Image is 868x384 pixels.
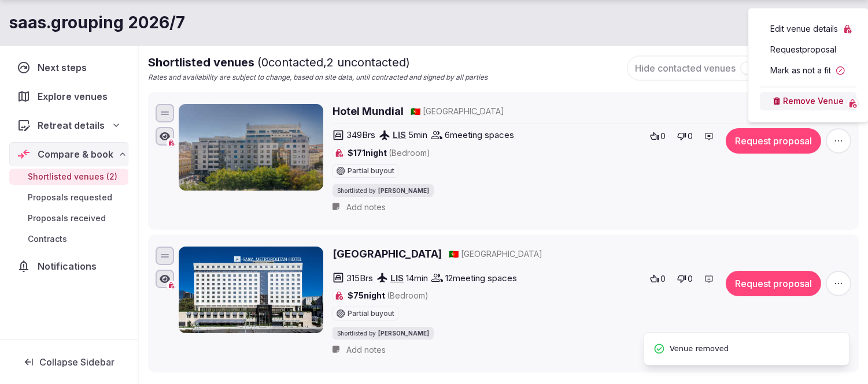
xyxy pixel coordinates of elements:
[647,271,669,287] button: 0
[647,128,669,144] button: 0
[333,247,442,261] a: [GEOGRAPHIC_DATA]
[760,92,856,110] button: Remove Venue
[660,131,666,142] span: 0
[179,104,323,191] img: Hotel Mundial
[38,118,105,132] span: Retreat details
[408,129,427,141] span: 5 min
[346,272,373,284] span: 315 Brs
[148,55,410,69] span: Shortlisted venues
[9,231,128,247] a: Contracts
[9,169,128,185] a: Shortlisted venues (2)
[148,73,487,83] p: Rates and availability are subject to change, based on site data, until contracted and signed by ...
[449,249,459,259] span: 🇵🇹
[9,349,128,375] button: Collapse Sidebar
[688,273,693,285] span: 0
[333,104,404,118] a: Hotel Mundial
[28,192,112,203] span: Proposals requested
[38,259,101,273] span: Notifications
[38,61,91,74] span: Next steps
[38,147,113,161] span: Compare & book
[411,106,420,116] span: 🇵🇹
[461,248,542,260] span: [GEOGRAPHIC_DATA]
[39,356,114,368] span: Collapse Sidebar
[449,248,459,260] button: 🇵🇹
[9,12,185,34] h1: saas.grouping 2026/7
[411,106,420,117] button: 🇵🇹
[346,202,386,213] span: Add notes
[445,272,517,284] span: 12 meeting spaces
[660,273,666,285] span: 0
[348,167,394,174] span: Partial buyout
[9,84,128,109] a: Explore venues
[635,62,736,74] span: Hide contacted venues
[9,55,128,80] a: Next steps
[257,55,410,69] span: ( 0 contacted, 2 uncontacted)
[393,129,406,140] a: LIS
[726,271,821,296] button: Request proposal
[674,271,696,287] button: 0
[726,128,821,154] button: Request proposal
[9,189,128,206] a: Proposals requested
[387,290,429,300] span: (Bedroom)
[38,90,112,103] span: Explore venues
[378,329,429,337] span: [PERSON_NAME]
[389,148,430,158] span: (Bedroom)
[28,171,117,182] span: Shortlisted venues (2)
[28,212,106,224] span: Proposals received
[346,344,386,356] span: Add notes
[674,128,696,144] button: 0
[28,233,67,245] span: Contracts
[346,129,375,141] span: 349 Brs
[333,184,434,197] div: Shortlisted by
[445,129,514,141] span: 6 meeting spaces
[390,273,404,284] a: LIS
[760,20,856,38] a: Edit venue details
[348,147,430,159] span: $171 night
[9,210,128,226] a: Proposals received
[348,290,429,301] span: $75 night
[378,187,429,195] span: [PERSON_NAME]
[348,310,394,317] span: Partial buyout
[406,272,428,284] span: 14 min
[670,342,729,356] span: Venue removed
[333,327,434,340] div: Shortlisted by
[688,131,693,142] span: 0
[423,106,504,117] span: [GEOGRAPHIC_DATA]
[770,44,836,55] span: Request proposal
[9,254,128,278] a: Notifications
[760,61,856,80] button: Mark as not a fit
[179,247,323,333] img: SANA Metropolitan Hotel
